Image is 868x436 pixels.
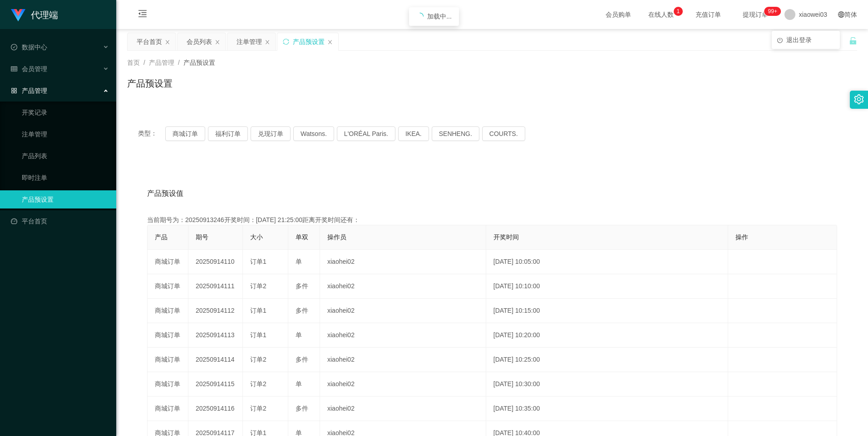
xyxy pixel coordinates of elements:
td: xiaohei02 [320,348,486,372]
a: 注单管理 [22,125,109,143]
span: 单 [296,258,302,265]
td: 20250914114 [188,348,243,372]
td: 20250914112 [188,299,243,323]
span: 产品管理 [11,87,47,94]
td: 20250914111 [188,274,243,299]
a: 即时注单 [22,169,109,187]
span: 多件 [296,282,308,290]
span: 订单2 [250,380,266,388]
span: 加载中... [427,13,452,20]
td: 商城订单 [148,372,188,397]
div: 注单管理 [237,33,262,50]
span: 产品预设置 [183,59,215,66]
i: 图标: poweroff [777,38,783,43]
i: 图标: menu-fold [127,0,158,29]
td: 20250914115 [188,372,243,397]
span: 多件 [296,307,308,314]
span: 操作 [735,233,748,241]
td: 20250914113 [188,323,243,348]
td: xiaohei02 [320,323,486,348]
span: 提现订单 [738,11,773,18]
td: 20250914116 [188,397,243,421]
p: 1 [676,7,680,16]
i: 图标: close [265,39,270,45]
span: 操作员 [327,233,346,241]
i: 图标: global [838,11,844,18]
span: 订单2 [250,405,266,412]
span: 产品预设值 [147,188,183,199]
td: 商城订单 [148,397,188,421]
td: 商城订单 [148,274,188,299]
span: / [178,59,180,66]
i: 图标: setting [854,94,864,104]
span: 产品 [155,233,168,241]
div: 当前期号为：20250913246开奖时间：[DATE] 21:25:00距离开奖时间还有： [147,215,837,225]
span: 会员管理 [11,65,47,73]
button: COURTS. [482,126,525,141]
span: 首页 [127,59,140,66]
span: 订单1 [250,331,266,339]
button: L'ORÉAL Paris. [337,126,395,141]
button: 福利订单 [208,126,248,141]
a: 产品预设置 [22,190,109,208]
i: 图标: appstore-o [11,87,17,94]
div: 平台首页 [137,33,162,50]
a: 代理端 [11,11,58,18]
i: 图标: close [165,39,170,45]
td: [DATE] 10:35:00 [486,397,728,421]
span: 单双 [296,233,308,241]
div: 产品预设置 [293,33,325,50]
i: 图标: table [11,66,17,72]
td: 商城订单 [148,250,188,274]
td: xiaohei02 [320,372,486,397]
span: 数据中心 [11,44,47,51]
td: [DATE] 10:15:00 [486,299,728,323]
sup: 1192 [764,7,781,16]
i: 图标: check-circle-o [11,44,17,50]
button: IKEA. [398,126,429,141]
td: xiaohei02 [320,397,486,421]
span: 单 [296,331,302,339]
td: 商城订单 [148,348,188,372]
td: [DATE] 10:20:00 [486,323,728,348]
td: xiaohei02 [320,250,486,274]
sup: 1 [674,7,683,16]
span: / [143,59,145,66]
i: icon: loading [416,13,424,20]
span: 单 [296,380,302,388]
span: 开奖时间 [493,233,519,241]
td: xiaohei02 [320,299,486,323]
h1: 代理端 [31,0,58,29]
i: 图标: close [327,39,333,45]
td: 商城订单 [148,299,188,323]
td: [DATE] 10:25:00 [486,348,728,372]
button: Watsons. [293,126,334,141]
button: SENHENG. [432,126,479,141]
td: [DATE] 10:10:00 [486,274,728,299]
img: logo.9652507e.png [11,9,25,22]
i: 图标: close [215,39,220,45]
span: 退出登录 [786,36,812,44]
span: 多件 [296,356,308,363]
a: 图标: dashboard平台首页 [11,212,109,230]
button: 兑现订单 [251,126,291,141]
span: 大小 [250,233,263,241]
span: 充值订单 [691,11,725,18]
i: 图标: sync [283,39,289,45]
span: 订单2 [250,282,266,290]
a: 产品列表 [22,147,109,165]
td: 20250914110 [188,250,243,274]
span: 多件 [296,405,308,412]
a: 开奖记录 [22,103,109,121]
td: [DATE] 10:30:00 [486,372,728,397]
span: 在线人数 [644,11,678,18]
td: 商城订单 [148,323,188,348]
h1: 产品预设置 [127,77,173,90]
div: 会员列表 [187,33,212,50]
span: 订单1 [250,307,266,314]
button: 商城订单 [165,126,205,141]
i: 图标: unlock [849,37,857,45]
span: 类型： [138,126,165,141]
span: 订单1 [250,258,266,265]
td: [DATE] 10:05:00 [486,250,728,274]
